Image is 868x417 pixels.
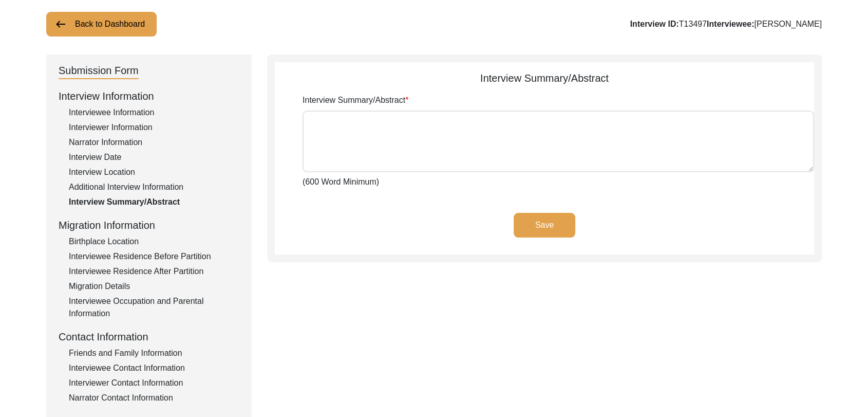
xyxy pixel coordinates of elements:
div: Contact Information [59,329,239,345]
div: Submission Form [59,63,139,79]
div: Birthplace Location [69,235,239,248]
div: (600 Word Minimum) [303,94,814,188]
div: Migration Information [59,217,239,233]
div: Interviewer Information [69,121,239,134]
button: Back to Dashboard [46,12,157,37]
button: Save [514,213,575,238]
div: Narrator Contact Information [69,392,239,404]
div: Interview Location [69,166,239,178]
img: arrow-left.png [54,18,67,30]
div: T13497 [PERSON_NAME] [630,18,822,30]
div: Additional Interview Information [69,181,239,193]
div: Narrator Information [69,136,239,149]
label: Interview Summary/Abstract [303,94,408,106]
div: Interview Information [59,88,239,104]
div: Interviewer Contact Information [69,377,239,389]
div: Interview Summary/Abstract [275,70,814,86]
div: Friends and Family Information [69,347,239,359]
div: Interview Date [69,151,239,164]
div: Interviewee Contact Information [69,362,239,374]
div: Interviewee Residence After Partition [69,265,239,278]
div: Interviewee Information [69,106,239,119]
div: Interviewee Residence Before Partition [69,250,239,263]
div: Migration Details [69,280,239,293]
div: Interview Summary/Abstract [69,196,239,208]
div: Interviewee Occupation and Parental Information [69,295,239,320]
b: Interview ID: [630,20,679,28]
b: Interviewee: [707,20,754,28]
